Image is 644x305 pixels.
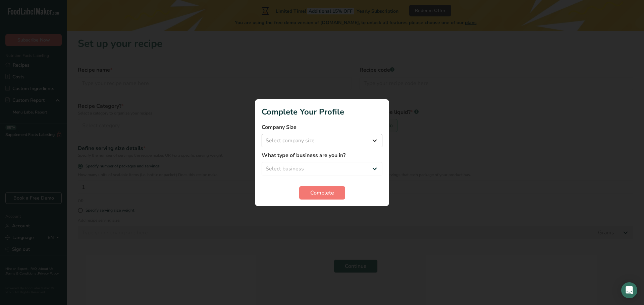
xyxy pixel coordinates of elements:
label: Company Size [262,123,382,131]
span: Complete [310,189,334,197]
div: Open Intercom Messenger [621,282,637,298]
h1: Complete Your Profile [262,106,382,118]
button: Complete [299,186,345,200]
label: What type of business are you in? [262,151,382,159]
